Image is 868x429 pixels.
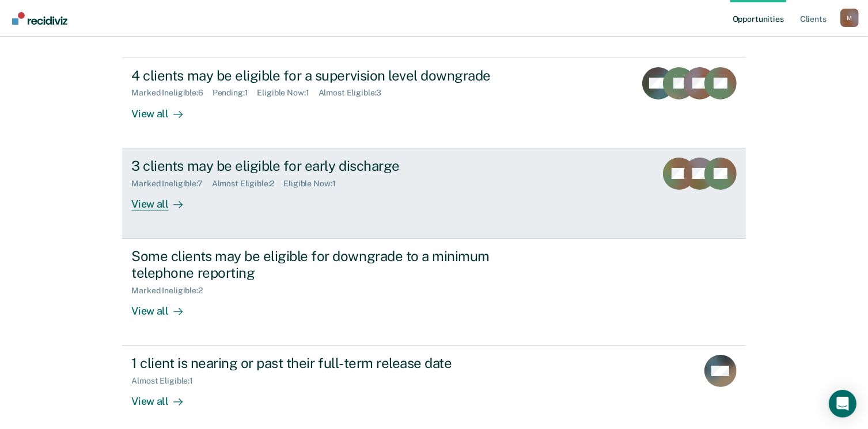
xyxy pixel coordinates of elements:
[131,248,536,281] div: Some clients may be eligible for downgrade to a minimum telephone reporting
[829,390,856,417] div: Open Intercom Messenger
[319,88,391,98] div: Almost Eligible : 3
[840,9,859,27] button: Profile dropdown button
[131,158,536,174] div: 3 clients may be eligible for early discharge
[212,179,284,189] div: Almost Eligible : 2
[131,188,196,210] div: View all
[131,98,196,120] div: View all
[12,12,67,25] img: Recidiviz
[131,88,212,98] div: Marked Ineligible : 6
[257,88,319,98] div: Eligible Now : 1
[131,67,536,84] div: 4 clients may be eligible for a supervision level downgrade
[131,386,196,408] div: View all
[131,355,536,371] div: 1 client is nearing or past their full-term release date
[131,179,211,189] div: Marked Ineligible : 7
[122,148,745,239] a: 3 clients may be eligible for early dischargeMarked Ineligible:7Almost Eligible:2Eligible Now:1Vi...
[122,239,745,346] a: Some clients may be eligible for downgrade to a minimum telephone reportingMarked Ineligible:2Vie...
[213,88,257,98] div: Pending : 1
[122,58,745,148] a: 4 clients may be eligible for a supervision level downgradeMarked Ineligible:6Pending:1Eligible N...
[840,9,859,27] div: M
[131,286,211,296] div: Marked Ineligible : 2
[131,376,202,386] div: Almost Eligible : 1
[131,295,196,317] div: View all
[283,179,344,189] div: Eligible Now : 1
